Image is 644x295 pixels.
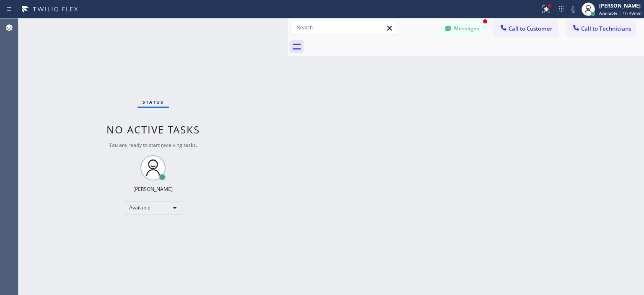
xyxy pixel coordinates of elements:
[109,141,197,149] span: You are ready to start receiving tasks.
[133,185,173,193] div: [PERSON_NAME]
[106,123,200,136] span: No active tasks
[494,21,558,37] button: Call to Customer
[567,3,579,15] button: Mute
[509,25,553,32] span: Call to Customer
[124,201,182,214] div: Available
[439,21,486,37] button: Messages
[581,25,631,32] span: Call to Technicians
[599,2,641,9] div: [PERSON_NAME]
[599,10,641,16] span: Available | 1h 49min
[291,21,397,34] input: Search
[566,21,636,37] button: Call to Technicians
[143,99,164,105] span: Status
